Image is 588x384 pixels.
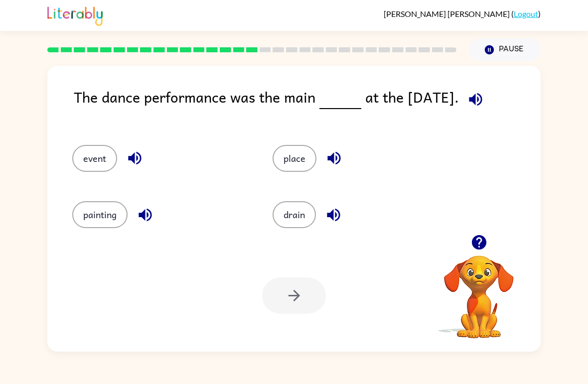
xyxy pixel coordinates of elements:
button: painting [72,201,128,228]
img: Literably [47,4,103,26]
button: Pause [468,38,541,61]
a: Logout [514,9,538,18]
button: place [273,145,316,172]
video: Your browser must support playing .mp4 files to use Literably. Please try using another browser. [429,240,529,340]
button: drain [273,201,316,228]
div: ( ) [384,9,541,18]
span: [PERSON_NAME] [PERSON_NAME] [384,9,511,18]
div: The dance performance was the main at the [DATE]. [74,86,541,125]
button: event [72,145,117,172]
